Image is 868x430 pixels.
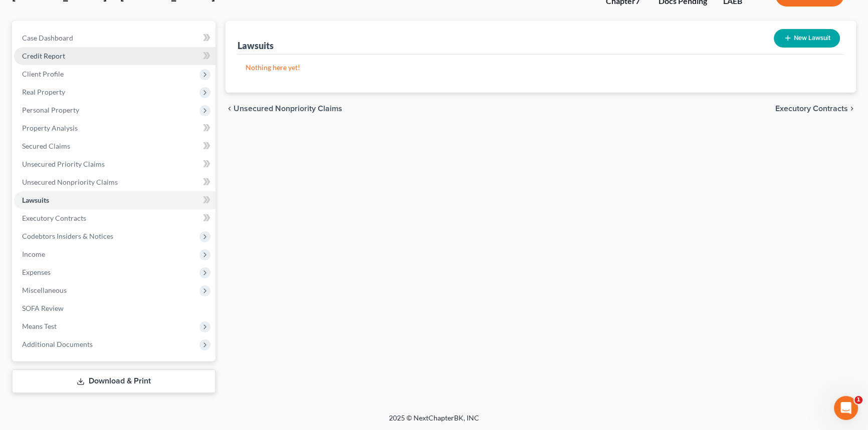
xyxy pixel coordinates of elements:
[22,214,86,222] span: Executory Contracts
[22,322,57,330] span: Means Test
[234,105,342,113] span: Unsecured Nonpriority Claims
[775,105,856,113] button: Executory Contracts chevron_right
[22,304,64,312] span: SOFA Review
[848,105,856,113] i: chevron_right
[14,47,215,65] a: Credit Report
[22,340,93,348] span: Additional Documents
[14,191,215,209] a: Lawsuits
[246,63,836,73] p: Nothing here yet!
[22,232,113,240] span: Codebtors Insiders & Notices
[854,396,862,404] span: 1
[775,105,848,113] span: Executory Contracts
[14,299,215,317] a: SOFA Review
[774,29,840,48] button: New Lawsuit
[22,286,67,294] span: Miscellaneous
[834,396,858,420] iframe: Intercom live chat
[238,40,274,52] div: Lawsuits
[14,173,215,191] a: Unsecured Nonpriority Claims
[22,70,64,78] span: Client Profile
[22,34,73,42] span: Case Dashboard
[226,105,342,113] button: chevron_left Unsecured Nonpriority Claims
[22,142,70,150] span: Secured Claims
[14,137,215,155] a: Secured Claims
[22,52,65,60] span: Credit Report
[14,29,215,47] a: Case Dashboard
[22,250,45,258] span: Income
[22,268,51,276] span: Expenses
[22,160,105,168] span: Unsecured Priority Claims
[22,196,49,204] span: Lawsuits
[22,178,118,186] span: Unsecured Nonpriority Claims
[22,124,78,132] span: Property Analysis
[22,106,79,114] span: Personal Property
[14,155,215,173] a: Unsecured Priority Claims
[12,369,215,393] a: Download & Print
[14,119,215,137] a: Property Analysis
[22,88,65,96] span: Real Property
[14,209,215,227] a: Executory Contracts
[226,105,234,113] i: chevron_left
